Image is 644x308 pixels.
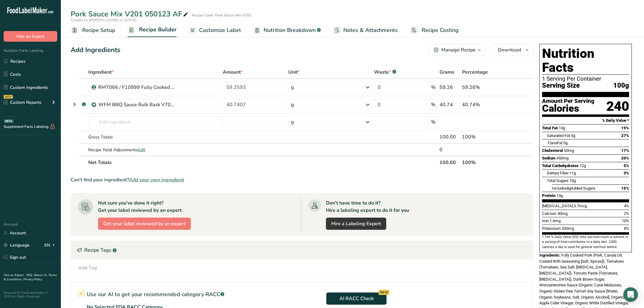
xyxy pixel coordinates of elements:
[139,26,177,34] span: Recipe Builder
[71,9,189,19] div: Pork Sauce Mix V201 050123 AF
[88,116,220,128] input: Add Ingredient
[550,219,561,223] span: 1.6mg
[339,295,374,302] span: AI RACC Check
[542,163,579,168] span: Total Carbohydrates
[138,147,145,153] span: Edit
[613,82,629,89] span: 100g
[462,133,504,141] div: 100%
[552,186,595,191] span: Includes Added Sugars
[87,290,224,299] p: Use our AI to get your recommended category RACC
[556,193,563,198] span: 13g
[579,163,586,168] span: 12g
[23,277,42,282] a: Privacy Policy
[621,148,629,153] span: 17%
[547,141,562,145] span: Fat
[624,211,629,216] span: 2%
[71,23,115,37] a: Recipe Setup
[4,291,57,298] div: Powered By FoodLabelMaker © 2025 All Rights Reserved
[569,171,576,175] span: <1g
[4,240,30,250] a: Language
[4,273,25,277] a: Hire an Expert .
[71,241,533,259] div: Recipe Tags
[441,46,476,54] div: Manage Recipe
[569,178,576,183] span: 10g
[288,68,300,76] span: Unit
[542,47,629,75] h1: Nutrition Facts
[624,226,629,231] span: 8%
[498,46,521,54] span: Download
[462,68,488,76] span: Percentage
[542,76,629,82] div: 1 Serving Per Container
[333,23,398,37] a: Notes & Attachments
[490,44,533,56] button: Download
[563,141,568,145] span: 0g
[564,148,574,153] span: 50mg
[78,264,97,271] div: Add Tag
[542,98,594,104] div: Amount Per Serving
[621,186,629,191] span: 15%
[88,147,220,153] div: Recipe Yield Adjustments
[291,118,294,126] div: g
[542,126,558,130] span: Total Fat
[438,156,461,169] th: 100.00
[542,193,555,198] span: Protein
[547,141,557,145] i: Trans
[98,101,174,108] div: WFM BBQ Sauce Bulk Back V701 050123 AF
[606,98,629,114] div: 240
[71,18,136,23] span: Created by [PERSON_NAME] on [DATE]
[429,44,485,56] button: Manage Recipe
[439,146,460,153] div: 0
[562,226,574,231] span: 330mg
[4,31,57,42] button: Hire an Expert
[129,176,184,184] span: Add your own ingredient
[624,163,629,168] span: 5%
[439,101,460,108] div: 40.74
[439,133,460,141] div: 100.00
[542,82,580,89] span: Serving Size
[547,171,569,175] span: Dietary Fiber
[192,12,251,18] div: Recipe Code: Pork Sauce Mix V201
[422,26,459,34] span: Recipe Costing
[542,204,573,208] span: [MEDICAL_DATA]
[547,178,569,183] span: Total Sugars
[4,273,57,282] a: Terms & Conditions .
[4,119,13,123] div: BETA
[547,133,570,138] span: Saturated Fat
[4,95,13,99] div: NEW
[103,220,186,227] span: Get your label reviewed by an expert
[98,84,174,91] div: RMT066 / F10999 Fully Cooked Pork For Carnitas, OSI [DATE] NT
[82,26,115,34] span: Recipe Setup
[574,204,587,208] span: 0.7mcg
[558,211,568,216] span: 40mg
[199,26,241,34] span: Customize Label
[128,23,177,37] a: Recipe Builder
[622,219,629,223] span: 10%
[623,287,638,302] div: Open Intercom Messenger
[87,156,438,169] th: Net Totals
[374,68,396,76] div: Waste
[539,253,560,257] span: Ingredients:
[439,68,454,76] span: Grams
[567,186,571,191] span: 8g
[98,199,182,214] div: Not sure you've done it right? Get your label reviewed by an expert
[624,171,629,175] span: 3%
[88,134,220,140] div: Gross Totals
[326,292,387,305] button: AI RACC Check NEW
[621,156,629,160] span: 20%
[410,23,459,37] a: Recipe Costing
[291,101,294,108] div: g
[542,104,594,113] div: Calories
[542,156,555,160] span: Sodium
[621,133,629,138] span: 27%
[326,199,409,214] div: Don't have time to do it? Hire a labeling expert to do it for you
[88,68,114,76] span: Ingredient
[462,101,504,108] div: 40.74%
[542,211,557,216] span: Calcium
[439,84,460,91] div: 59.26
[559,126,565,130] span: 15g
[291,84,294,91] div: g
[34,273,48,277] a: About Us .
[189,23,241,37] a: Customize Label
[542,235,629,250] section: * The % Daily Value (DV) tells you how much a nutrient in a serving of food contributes to a dail...
[264,26,316,34] span: Nutrition Breakdown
